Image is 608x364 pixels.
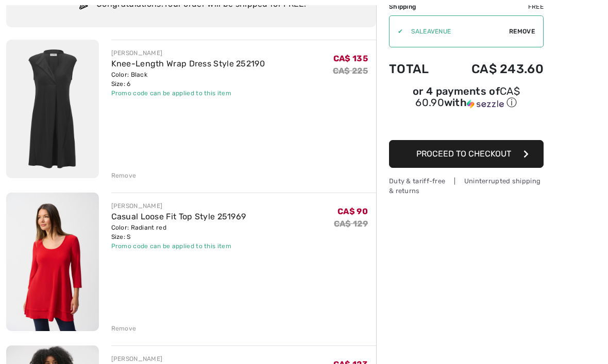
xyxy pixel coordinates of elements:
[467,99,504,109] img: Sezzle
[111,171,137,180] div: Remove
[6,40,99,178] img: Knee-Length Wrap Dress Style 252190
[415,85,520,109] span: CA$ 60.90
[6,193,99,331] img: Casual Loose Fit Top Style 251969
[111,89,265,98] div: Promo code can be applied to this item
[389,86,544,113] div: or 4 payments ofCA$ 60.90withSezzle Click to learn more about Sezzle
[403,16,509,47] input: Promo code
[333,66,368,76] s: CA$ 225
[111,59,265,68] a: Knee-Length Wrap Dress Style 252190
[111,48,265,58] div: [PERSON_NAME]
[389,51,444,86] td: Total
[389,140,544,168] button: Proceed to Checkout
[509,27,535,36] span: Remove
[444,51,544,86] td: CA$ 243.60
[111,201,246,211] div: [PERSON_NAME]
[111,212,246,221] a: Casual Loose Fit Top Style 251969
[334,219,368,229] s: CA$ 129
[111,223,246,241] div: Color: Radiant red Size: S
[111,70,265,89] div: Color: Black Size: 6
[389,86,544,110] div: or 4 payments of with
[333,54,368,63] span: CA$ 135
[389,176,544,196] div: Duty & tariff-free | Uninterrupted shipping & returns
[390,27,403,36] div: ✔
[111,241,246,251] div: Promo code can be applied to this item
[337,206,368,216] span: CA$ 90
[389,2,444,11] td: Shipping
[444,2,544,11] td: Free
[389,113,544,136] iframe: PayPal-paypal
[111,324,137,333] div: Remove
[111,354,290,363] div: [PERSON_NAME]
[416,149,511,159] span: Proceed to Checkout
